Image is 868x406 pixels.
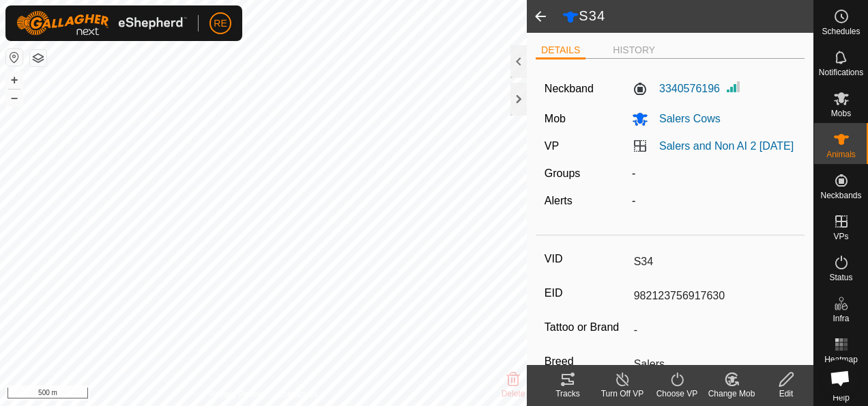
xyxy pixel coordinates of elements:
[704,388,759,400] div: Change Mob
[648,113,721,124] span: Salers Cows
[545,140,559,152] label: VP
[540,388,595,400] div: Tracks
[545,284,628,302] label: EID
[16,11,187,36] img: Gallagher Logo
[829,273,852,282] span: Status
[632,81,720,97] label: 3340576196
[833,314,849,323] span: Infra
[6,72,23,88] button: +
[209,388,261,401] a: Privacy Policy
[819,68,863,77] span: Notifications
[545,81,594,97] label: Neckband
[833,394,850,402] span: Help
[6,49,23,66] button: Reset Map
[822,27,860,36] span: Schedules
[595,388,650,400] div: Turn Off VP
[659,140,794,152] a: Salers and Non AI 2 [DATE]
[545,113,566,124] label: Mob
[607,43,661,57] li: HISTORY
[277,388,317,401] a: Contact Us
[545,353,628,370] label: Breed
[545,319,628,336] label: Tattoo or Brand
[626,193,801,209] div: -
[545,167,580,179] label: Groups
[650,388,704,400] div: Choose VP
[626,165,801,182] div: -
[6,90,23,106] button: –
[30,50,46,66] button: Map Layers
[214,16,227,31] span: RE
[536,43,585,59] li: DETAILS
[826,150,856,159] span: Animals
[545,250,628,268] label: VID
[833,232,848,241] span: VPs
[831,109,851,118] span: Mobs
[820,191,861,200] span: Neckbands
[824,355,858,364] span: Heatmap
[545,195,573,206] label: Alerts
[725,79,742,95] img: Signal strength
[562,8,813,25] h2: S34
[759,388,813,400] div: Edit
[822,360,858,396] a: Open chat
